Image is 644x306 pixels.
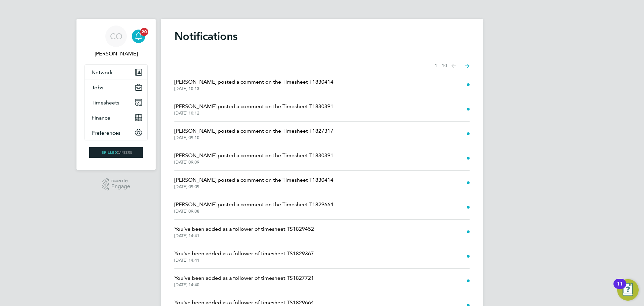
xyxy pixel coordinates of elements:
[174,250,314,258] span: You've been added as a follower of timesheet TS1829367
[174,184,333,189] span: [DATE] 09:09
[174,151,333,165] a: [PERSON_NAME] posted a comment on the Timesheet T1830391[DATE] 09:09
[174,274,314,282] span: You've been added as a follower of timesheet TS1827721
[435,62,447,69] span: 1 - 10
[174,102,333,116] a: [PERSON_NAME] posted a comment on the Timesheet T1830391[DATE] 10:12
[85,125,147,140] button: Preferences
[92,115,110,121] span: Finance
[174,78,333,86] span: [PERSON_NAME] posted a comment on the Timesheet T1830414
[174,176,333,184] span: [PERSON_NAME] posted a comment on the Timesheet T1830414
[174,282,314,288] span: [DATE] 14:40
[85,50,148,58] span: Ciara O'Connell
[92,99,119,106] span: Timesheets
[174,127,333,135] span: [PERSON_NAME] posted a comment on the Timesheet T1827317
[174,102,333,111] span: [PERSON_NAME] posted a comment on the Timesheet T1830391
[174,201,333,214] a: [PERSON_NAME] posted a comment on the Timesheet T1829664[DATE] 09:08
[111,178,130,184] span: Powered by
[174,176,333,189] a: [PERSON_NAME] posted a comment on the Timesheet T1830414[DATE] 09:09
[435,59,470,73] nav: Select page of notifications list
[111,184,130,189] span: Engage
[174,86,333,91] span: [DATE] 10:13
[85,110,147,125] button: Finance
[174,209,333,214] span: [DATE] 09:08
[174,233,314,238] span: [DATE] 14:41
[102,178,130,191] a: Powered byEngage
[85,95,147,110] button: Timesheets
[174,250,314,263] a: You've been added as a follower of timesheet TS1829367[DATE] 14:41
[174,111,333,116] span: [DATE] 10:12
[92,69,113,76] span: Network
[174,135,333,140] span: [DATE] 09:10
[174,274,314,288] a: You've been added as a follower of timesheet TS1827721[DATE] 14:40
[174,225,314,238] a: You've been added as a follower of timesheet TS1829452[DATE] 14:41
[174,160,333,165] span: [DATE] 09:09
[174,258,314,263] span: [DATE] 14:41
[85,80,147,95] button: Jobs
[617,279,639,301] button: Open Resource Center, 11 new notifications
[174,127,333,140] a: [PERSON_NAME] posted a comment on the Timesheet T1827317[DATE] 09:10
[92,130,120,136] span: Preferences
[110,32,122,41] span: CO
[85,26,148,58] a: CO[PERSON_NAME]
[132,26,145,47] a: 20
[174,30,470,43] h1: Notifications
[174,78,333,91] a: [PERSON_NAME] posted a comment on the Timesheet T1830414[DATE] 10:13
[85,147,148,158] a: Go to home page
[140,28,148,36] span: 20
[92,84,103,91] span: Jobs
[174,151,333,160] span: [PERSON_NAME] posted a comment on the Timesheet T1830391
[174,225,314,233] span: You've been added as a follower of timesheet TS1829452
[85,65,147,80] button: Network
[174,201,333,209] span: [PERSON_NAME] posted a comment on the Timesheet T1829664
[617,284,623,293] div: 11
[76,19,156,170] nav: Main navigation
[89,147,143,158] img: skilledcareers-logo-retina.png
